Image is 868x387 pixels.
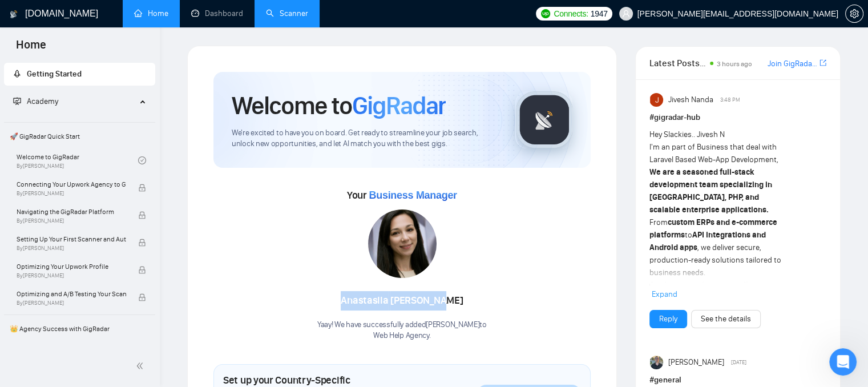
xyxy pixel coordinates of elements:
[691,310,761,328] button: See the details
[516,91,573,148] img: gigradar-logo.png
[165,18,188,41] img: Profile image for Iryna
[659,313,677,325] a: Reply
[196,18,217,39] div: Close
[17,217,126,224] span: By [PERSON_NAME]
[829,348,857,376] iframe: Intercom live chat
[622,10,630,18] span: user
[649,111,826,124] h1: # gigradar-hub
[266,9,308,18] a: searchScanner
[17,206,126,217] span: Navigating the GigRadar Platform
[152,282,228,328] button: Help
[138,184,146,192] span: lock
[17,245,126,252] span: By [PERSON_NAME]
[317,291,487,311] div: Anastasiia [PERSON_NAME]
[13,70,21,78] span: rocket
[134,9,168,18] a: homeHome
[541,9,550,18] img: upwork-logo.png
[23,81,205,139] p: Hi [PERSON_NAME][EMAIL_ADDRESS][DOMAIN_NAME] 👋
[144,18,167,41] img: Profile image for Oleksandr
[76,282,152,328] button: Messages
[23,139,205,159] p: How can we help?
[591,7,608,20] span: 1947
[5,125,154,148] span: 🚀 GigRadar Quick Start
[731,357,746,368] span: [DATE]
[5,317,154,340] span: 👑 Agency Success with GigRadar
[554,7,588,20] span: Connects:
[650,356,664,369] img: Viktor Ostashevskyi
[138,266,146,274] span: lock
[17,272,126,279] span: By [PERSON_NAME]
[122,18,145,41] img: Profile image for Viktor
[138,211,146,219] span: lock
[17,261,126,272] span: Optimizing Your Upwork Profile
[17,227,212,250] button: Search for help
[138,239,146,247] span: lock
[181,311,199,319] span: Help
[17,148,138,173] a: Welcome to GigRadarBy[PERSON_NAME]
[720,95,740,105] span: 3:48 PM
[17,300,126,307] span: By [PERSON_NAME]
[17,179,126,190] span: Connecting Your Upwork Agency to GigRadar
[347,189,457,201] span: Your
[819,58,826,68] a: export
[649,374,826,386] h1: # general
[649,217,777,240] strong: custom ERPs and e-commerce platforms
[11,173,217,216] div: Send us a messageWe typically reply in under a minute
[17,340,138,365] a: 1️⃣ Start Here
[13,97,21,105] span: fund-projection-screen
[701,313,751,325] a: See the details
[317,320,487,341] div: Yaay! We have successfully added [PERSON_NAME] to
[25,311,51,319] span: Home
[652,289,677,299] span: Expand
[845,9,863,18] a: setting
[95,311,134,319] span: Messages
[668,94,713,106] span: Jivesh Nanda
[23,22,41,40] img: logo
[668,356,724,369] span: [PERSON_NAME]
[13,96,58,106] span: Academy
[649,230,766,252] strong: API integrations and Android apps
[4,63,155,86] li: Getting Started
[232,90,446,121] h1: Welcome to
[717,60,752,68] span: 3 hours ago
[232,128,497,150] span: We're excited to have you on board. Get ready to streamline your job search, unlock new opportuni...
[368,209,437,278] img: 1706116703718-multi-26.jpg
[23,195,191,207] div: We typically reply in under a minute
[649,310,687,328] button: Reply
[23,233,92,245] span: Search for help
[650,93,664,107] img: Jivesh Nanda
[845,5,863,23] button: setting
[10,5,18,23] img: logo
[27,69,82,79] span: Getting Started
[17,255,212,288] div: ✅ How To: Connect your agency to [DOMAIN_NAME]
[17,233,126,245] span: Setting Up Your First Scanner and Auto-Bidder
[649,280,774,315] strong: long-term client partnerships, reliable delivery, and growth-driven development
[191,9,243,18] a: dashboardDashboard
[17,190,126,197] span: By [PERSON_NAME]
[317,330,487,341] p: Web Help Agency .
[369,190,457,201] span: Business Manager
[7,37,55,61] span: Home
[138,293,146,301] span: lock
[23,183,191,195] div: Send us a message
[819,58,826,67] span: export
[352,90,446,121] span: GigRadar
[768,58,817,70] a: Join GigRadar Slack Community
[136,360,147,372] span: double-left
[649,56,706,70] span: Latest Posts from the GigRadar Community
[649,167,772,215] strong: We are a seasoned full-stack development team specializing in [GEOGRAPHIC_DATA], PHP, and scalabl...
[23,259,191,283] div: ✅ How To: Connect your agency to [DOMAIN_NAME]
[138,156,146,164] span: check-circle
[17,288,126,300] span: Optimizing and A/B Testing Your Scanner for Better Results
[27,96,58,106] span: Academy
